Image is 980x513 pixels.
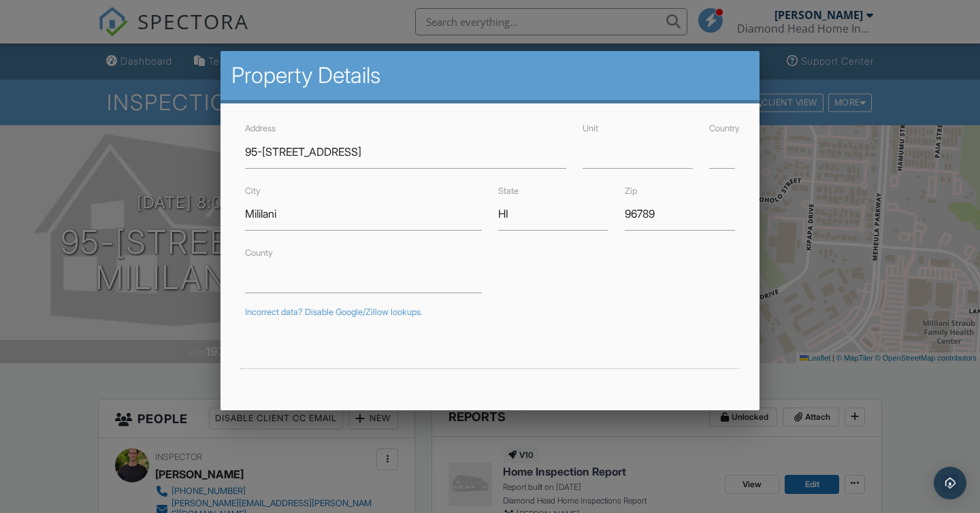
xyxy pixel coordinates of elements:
[709,123,740,133] label: Country
[245,307,735,318] div: Incorrect data? Disable Google/Zillow lookups.
[934,467,966,499] div: Open Intercom Messenger
[583,123,598,133] label: Unit
[506,408,545,418] label: Bedrooms
[231,62,749,89] h2: Property Details
[253,408,289,418] label: Year Built
[498,186,519,196] label: State
[245,123,276,133] label: Address
[245,248,273,258] label: County
[245,186,261,196] label: City
[625,186,637,196] label: Zip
